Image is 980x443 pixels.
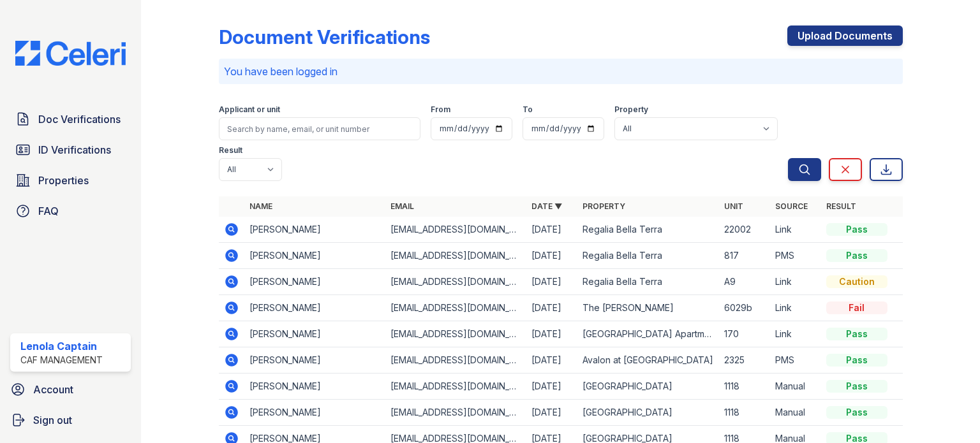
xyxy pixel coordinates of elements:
span: Account [33,382,73,397]
img: CE_Logo_Blue-a8612792a0a2168367f1c8372b55b34899dd931a85d93a1a3d3e32e68fde9ad4.png [5,41,136,66]
td: Avalon at [GEOGRAPHIC_DATA] [577,347,718,374]
td: 170 [719,321,770,347]
td: Link [770,321,821,347]
td: [DATE] [526,400,577,426]
td: [PERSON_NAME] [244,400,385,426]
a: Sign out [5,407,136,433]
a: FAQ [10,198,131,224]
div: Pass [826,380,887,393]
label: Result [219,145,242,156]
td: [EMAIL_ADDRESS][DOMAIN_NAME] [385,347,526,374]
td: [PERSON_NAME] [244,347,385,374]
div: Pass [826,406,887,419]
td: [DATE] [526,295,577,321]
td: Link [770,295,821,321]
td: [EMAIL_ADDRESS][DOMAIN_NAME] [385,400,526,426]
td: [DATE] [526,374,577,400]
td: PMS [770,243,821,269]
a: Source [775,201,808,211]
a: Date ▼ [531,201,562,211]
span: Properties [38,173,89,188]
label: Property [614,105,648,115]
td: Link [770,269,821,295]
td: 22002 [719,217,770,243]
td: [GEOGRAPHIC_DATA] [577,400,718,426]
td: [GEOGRAPHIC_DATA] Apartments [577,321,718,347]
div: Caution [826,275,887,288]
td: Regalia Bella Terra [577,269,718,295]
td: The [PERSON_NAME] [577,295,718,321]
td: [PERSON_NAME] [244,243,385,269]
a: Account [5,377,136,402]
span: ID Verifications [38,142,111,157]
td: [PERSON_NAME] [244,295,385,321]
td: [EMAIL_ADDRESS][DOMAIN_NAME] [385,321,526,347]
span: Doc Verifications [38,112,121,127]
div: Pass [826,354,887,367]
td: [DATE] [526,243,577,269]
div: Document Verifications [219,25,430,48]
label: From [431,105,450,115]
td: 817 [719,243,770,269]
a: Email [390,201,414,211]
a: Name [249,201,272,211]
a: Properties [10,168,131,193]
a: Doc Verifications [10,106,131,132]
td: [EMAIL_ADDRESS][DOMAIN_NAME] [385,217,526,243]
td: 1118 [719,400,770,426]
td: A9 [719,269,770,295]
div: Pass [826,249,887,262]
div: Fail [826,301,887,314]
td: [PERSON_NAME] [244,269,385,295]
div: Pass [826,328,887,340]
a: Unit [724,201,743,211]
a: ID Verifications [10,137,131,163]
span: Sign out [33,412,72,428]
td: [GEOGRAPHIC_DATA] [577,374,718,400]
label: To [523,105,533,115]
td: Link [770,217,821,243]
input: Search by name, email, or unit number [219,117,420,140]
td: [EMAIL_ADDRESS][DOMAIN_NAME] [385,374,526,400]
label: Applicant or unit [219,105,280,115]
a: Upload Documents [787,25,903,46]
div: CAF Management [20,354,103,367]
td: Regalia Bella Terra [577,217,718,243]
td: [DATE] [526,321,577,347]
td: [PERSON_NAME] [244,321,385,347]
td: [EMAIL_ADDRESS][DOMAIN_NAME] [385,295,526,321]
td: Manual [770,400,821,426]
div: Pass [826,223,887,236]
td: [DATE] [526,347,577,374]
div: Lenola Captain [20,338,103,354]
td: [PERSON_NAME] [244,217,385,243]
td: [PERSON_NAME] [244,374,385,400]
td: [EMAIL_ADDRESS][DOMAIN_NAME] [385,269,526,295]
a: Result [826,201,856,211]
td: [EMAIL_ADDRESS][DOMAIN_NAME] [385,243,526,269]
a: Property [583,201,625,211]
td: [DATE] [526,217,577,243]
td: 6029b [719,295,770,321]
td: PMS [770,347,821,374]
td: Regalia Bella Terra [577,243,718,269]
td: Manual [770,374,821,400]
td: 1118 [719,374,770,400]
span: FAQ [38,203,59,219]
p: You have been logged in [224,64,898,79]
td: [DATE] [526,269,577,295]
td: 2325 [719,347,770,374]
